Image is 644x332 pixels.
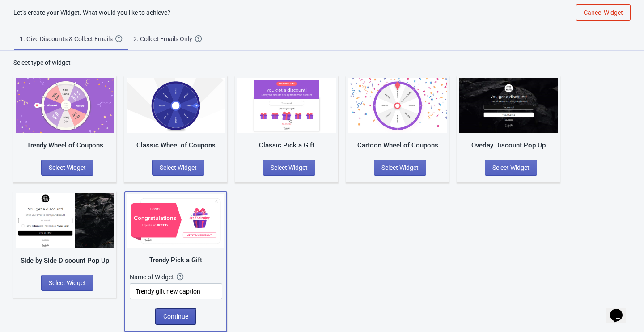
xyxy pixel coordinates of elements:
div: Select type of widget [13,58,631,67]
button: Select Widget [41,275,93,291]
span: Select Widget [271,164,308,171]
span: Select Widget [49,279,86,286]
img: gift_game_v2.jpg [127,194,224,248]
div: 1. Give Discounts & Collect Emails [20,34,115,43]
button: Select Widget [152,160,204,176]
div: Overlay Discount Pop Up [459,140,558,151]
img: classic_game.jpg [127,78,225,133]
img: regular_popup.jpg [16,193,114,248]
button: Continue [156,308,196,324]
span: Cancel Widget [584,9,623,16]
span: Select Widget [160,164,197,171]
span: Continue [163,313,188,320]
button: Select Widget [263,160,315,176]
div: Classic Pick a Gift [237,140,336,151]
img: trendy_game.png [16,78,114,133]
div: Cartoon Wheel of Coupons [348,140,447,151]
span: Select Widget [381,164,419,171]
img: cartoon_game.jpg [348,78,447,133]
div: Trendy Wheel of Coupons [16,140,114,151]
div: Side by Side Discount Pop Up [16,256,114,266]
button: Cancel Widget [576,4,631,21]
div: Name of Widget [130,273,177,282]
div: Classic Wheel of Coupons [127,140,225,151]
button: Select Widget [374,160,426,176]
span: Select Widget [49,164,86,171]
div: Trendy Pick a Gift [127,255,224,265]
div: 2. Collect Emails Only [133,34,195,43]
span: Select Widget [492,164,530,171]
img: full_screen_popup.jpg [459,78,558,133]
button: Select Widget [41,160,93,176]
iframe: chat widget [606,296,635,323]
img: gift_game.jpg [237,78,336,133]
button: Select Widget [485,160,537,176]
